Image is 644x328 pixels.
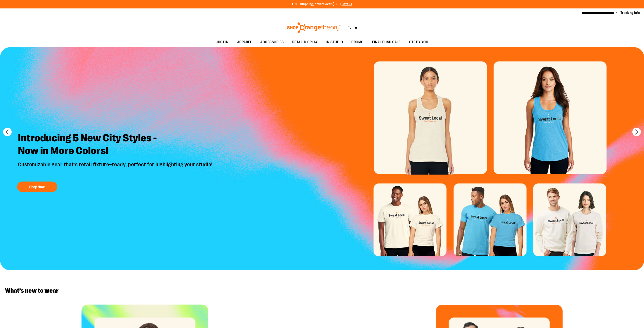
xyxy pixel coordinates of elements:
[292,37,318,47] span: RETAIL DISPLAY
[292,2,352,7] p: FREE Shipping, orders over $600.
[212,37,233,47] a: JUST IN
[322,37,347,47] a: IN STUDIO
[615,11,617,15] button: Account menu
[287,22,341,33] img: Shop Orangetheory
[17,182,57,192] button: Shop Now
[233,37,256,47] a: APPAREL
[288,37,322,47] a: RETAIL DISPLAY
[351,37,364,47] span: PROMO
[237,37,252,47] span: APPAREL
[620,11,640,15] a: Tracking Info
[405,37,432,47] a: OTF BY YOU
[632,128,641,136] button: next
[372,37,401,47] span: FINAL PUSH SALE
[260,37,284,47] span: ACCESSORIES
[409,37,428,47] span: OTF BY YOU
[347,37,368,47] a: PROMO
[5,287,639,294] h2: What’s new to wear
[15,161,217,177] p: Customizable gear that’s retail fixture–ready, perfect for highlighting your studio!
[326,37,343,47] span: IN STUDIO
[216,37,229,47] span: JUST IN
[342,2,352,6] a: Details
[15,128,217,161] h2: Introducing 5 New City Styles - Now in More Colors!
[368,37,405,47] a: FINAL PUSH SALE
[3,128,12,136] button: prev
[256,37,288,47] a: ACCESSORIES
